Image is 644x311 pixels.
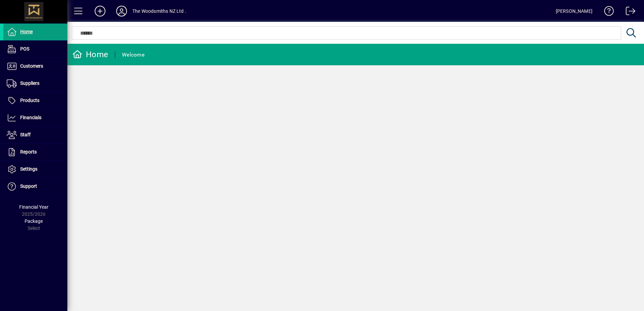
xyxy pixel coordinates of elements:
a: Support [3,178,67,195]
a: Staff [3,127,67,143]
span: Support [20,183,37,189]
span: Staff [20,132,31,137]
div: Welcome [122,49,144,60]
span: Reports [20,149,37,154]
button: Add [89,5,111,17]
div: [PERSON_NAME] [556,6,592,16]
span: Home [20,29,33,34]
button: Profile [111,5,132,17]
span: Suppliers [20,80,39,86]
span: POS [20,46,29,51]
a: Knowledge Base [599,1,614,23]
span: Settings [20,166,37,172]
span: Financial Year [19,204,49,210]
span: Products [20,98,39,103]
a: Products [3,92,67,109]
a: Logout [621,1,636,23]
div: Home [72,49,108,60]
a: Financials [3,109,67,126]
span: Customers [20,63,43,69]
a: POS [3,41,67,58]
span: Financials [20,115,41,120]
div: The Woodsmiths NZ Ltd . [132,6,186,16]
a: Reports [3,144,67,161]
a: Customers [3,58,67,75]
a: Suppliers [3,75,67,92]
span: Package [25,218,43,224]
a: Settings [3,161,67,178]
